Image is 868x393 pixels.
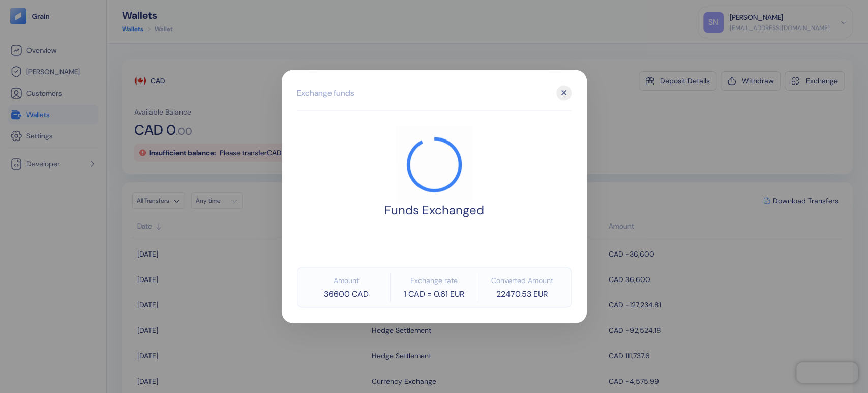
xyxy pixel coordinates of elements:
img: success [396,127,472,203]
iframe: Chatra live chat [796,362,858,383]
div: ✕ [556,86,572,101]
div: Exchange funds [297,87,354,99]
div: 36600 CAD [324,290,369,298]
div: Exchange rate [410,277,458,284]
div: Converted Amount [491,277,553,284]
div: 1 CAD = 0.61 EUR [404,290,465,298]
div: 22470.53 EUR [496,290,548,298]
div: Amount [334,277,359,284]
div: Funds Exchanged [384,203,484,218]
